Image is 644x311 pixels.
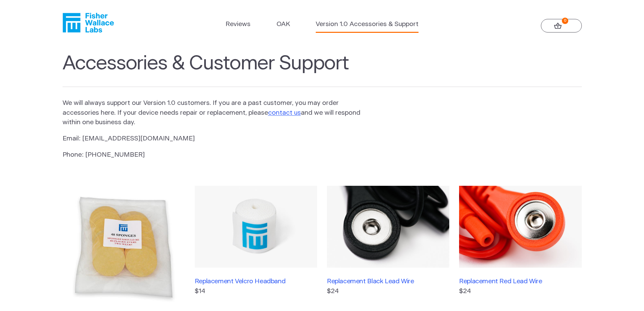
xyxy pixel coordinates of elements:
[327,287,449,296] p: $24
[195,277,317,285] h3: Replacement Velcro Headband
[63,150,361,160] p: Phone: [PHONE_NUMBER]
[63,52,582,87] h1: Accessories & Customer Support
[459,186,581,268] img: Replacement Red Lead Wire
[63,13,114,32] a: Fisher Wallace
[195,287,317,296] p: $14
[268,110,301,116] a: contact us
[63,98,361,128] p: We will always support our Version 1.0 customers. If you are a past customer, you may order acces...
[459,287,581,296] p: $24
[541,19,582,32] a: 0
[277,20,290,29] a: OAK
[327,186,449,268] img: Replacement Black Lead Wire
[63,186,185,308] img: Extra Fisher Wallace Sponges (48 pack)
[562,18,568,24] strong: 0
[327,277,449,285] h3: Replacement Black Lead Wire
[225,20,251,29] a: Reviews
[459,277,581,285] h3: Replacement Red Lead Wire
[316,20,419,29] a: Version 1.0 Accessories & Support
[195,186,317,268] img: Replacement Velcro Headband
[63,134,361,144] p: Email: [EMAIL_ADDRESS][DOMAIN_NAME]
